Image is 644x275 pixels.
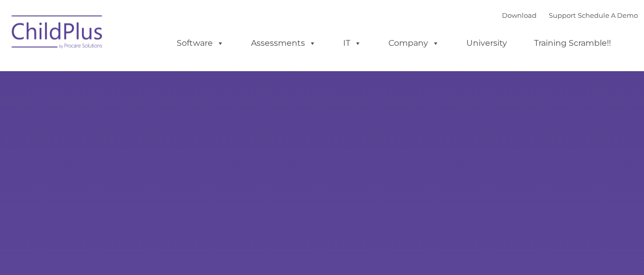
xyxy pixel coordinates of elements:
img: ChildPlus by Procare Solutions [7,8,108,59]
a: Download [502,11,537,19]
a: Support [549,11,576,19]
font: | [502,11,638,19]
a: Company [378,33,450,53]
a: Training Scramble!! [524,33,621,53]
a: Schedule A Demo [578,11,638,19]
a: IT [333,33,372,53]
a: Software [166,33,234,53]
a: Assessments [241,33,326,53]
a: University [456,33,517,53]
